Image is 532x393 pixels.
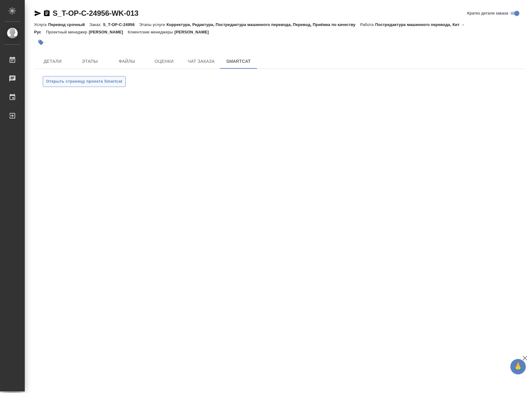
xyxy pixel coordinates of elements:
[53,9,138,17] a: S_T-OP-C-24956-WK-013
[467,10,508,16] span: Кратко детали заказа
[103,22,139,27] p: S_T-OP-C-24956
[112,58,142,65] span: Файлы
[34,36,48,49] button: Добавить тэг
[89,30,128,34] p: [PERSON_NAME]
[360,22,375,27] p: Работа
[513,360,523,373] span: 🙏
[46,78,122,85] span: Открыть страницу проекта Smartcat
[48,22,89,27] p: Перевод срочный
[186,58,216,65] span: Чат заказа
[43,10,50,17] button: Скопировать ссылку
[89,22,103,27] p: Заказ:
[34,22,48,27] p: Услуга
[38,58,68,65] span: Детали
[174,30,213,34] p: [PERSON_NAME]
[510,359,526,374] button: 🙏
[128,30,175,34] p: Клиентские менеджеры
[167,22,360,27] p: Корректура, Редактура, Постредактура машинного перевода, Перевод, Приёмка по качеству
[139,22,167,27] p: Этапы услуги
[149,58,179,65] span: Оценки
[224,58,253,65] span: SmartCat
[43,76,126,87] button: Открыть страницу проекта Smartcat
[75,58,105,65] span: Этапы
[34,10,41,17] button: Скопировать ссылку для ЯМессенджера
[46,30,89,34] p: Проектный менеджер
